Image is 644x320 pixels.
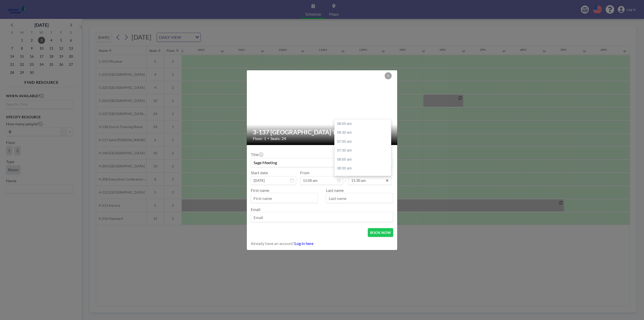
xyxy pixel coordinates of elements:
span: Seats: 24 [270,136,286,141]
label: Title [251,152,263,157]
input: Guest reservation [251,158,393,167]
input: Last name [326,194,393,203]
div: 07:00 am [335,137,393,146]
h2: 3-137 [GEOGRAPHIC_DATA] Training Room [253,128,392,136]
a: Log in here [295,241,313,246]
span: Floor: 1 [253,136,266,141]
label: Start date [251,170,268,175]
label: Email [251,207,260,212]
div: 06:00 am [335,119,393,128]
label: From [300,170,309,175]
span: Already have an account? [251,241,295,246]
div: 06:30 am [335,128,393,137]
span: - [345,172,346,183]
input: Email [251,213,393,222]
div: 07:30 am [335,146,393,155]
div: 08:30 am [335,164,393,173]
label: Last name [326,188,344,193]
div: 08:00 am [335,155,393,164]
span: • [267,136,269,140]
input: First name [251,194,318,203]
div: 09:00 am [335,173,393,182]
button: BOOK NOW [368,228,393,237]
label: First name [251,188,269,193]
